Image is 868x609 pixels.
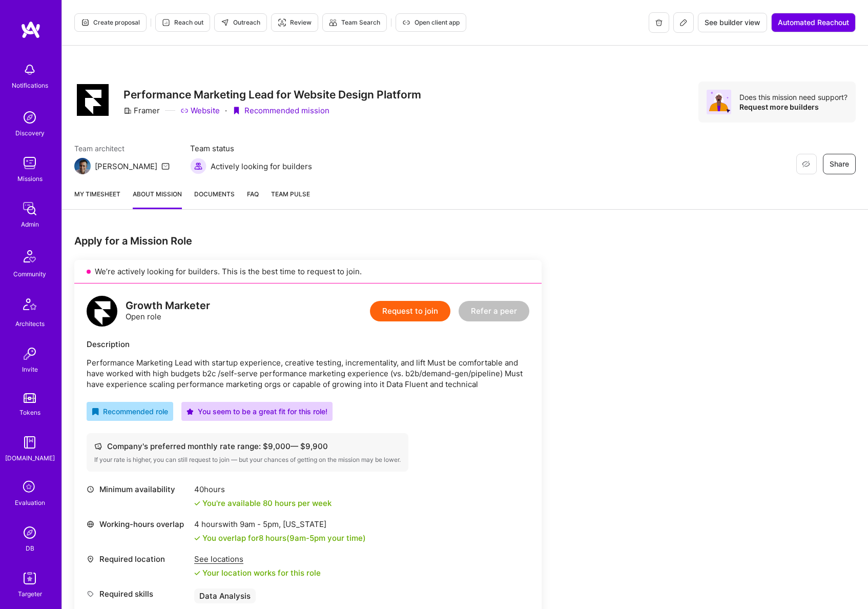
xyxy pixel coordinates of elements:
[15,497,45,508] div: Evaluation
[698,13,767,32] button: See builder view
[194,189,235,209] a: Documents
[20,478,39,497] i: icon SelectionTeam
[126,300,210,311] div: Growth Marketer
[94,441,401,452] div: Company's preferred monthly rate range: $ 9,000 — $ 9,900
[17,294,42,318] img: Architects
[15,128,45,138] div: Discovery
[194,535,200,541] i: icon Check
[771,13,856,32] button: Automated Reachout
[13,269,46,279] div: Community
[802,160,810,168] i: icon EyeClosed
[187,406,327,417] div: You seem to be a great fit for this role!
[19,568,40,588] img: Skill Targeter
[370,301,450,321] button: Request to join
[74,260,542,283] div: We’re actively looking for builders. This is the best time to request to join.
[92,406,168,417] div: Recommended role
[322,13,387,32] button: Team Search
[278,18,286,27] i: icon Targeter
[87,588,189,599] div: Required skills
[232,107,240,115] i: icon PurpleRibbon
[271,190,310,198] span: Team Pulse
[81,18,89,27] i: icon Proposal
[214,13,267,32] button: Outreach
[161,162,170,170] i: icon Mail
[187,408,194,415] i: icon PurpleStar
[247,189,259,209] a: FAQ
[19,343,40,364] img: Invite
[87,519,189,530] div: Working-hours overlap
[402,18,460,27] span: Open client app
[202,533,366,543] div: You overlap for 8 hours ( your time)
[19,198,40,219] img: admin teamwork
[87,485,94,493] i: icon Clock
[278,18,312,27] span: Review
[12,80,48,91] div: Notifications
[194,570,200,576] i: icon Check
[707,90,731,114] img: Avatar
[739,92,848,102] div: Does this mission need support?
[155,13,210,32] button: Reach out
[180,105,220,116] a: Website
[87,296,117,327] img: logo
[17,173,43,184] div: Missions
[123,88,421,101] h3: Performance Marketing Lead for Website Design Platform
[87,339,529,350] div: Description
[194,588,256,603] div: Data Analysis
[74,234,542,248] div: Apply for a Mission Role
[81,18,140,27] span: Create proposal
[87,590,94,598] i: icon Tag
[271,13,318,32] button: Review
[823,154,856,174] button: Share
[221,18,260,27] span: Outreach
[26,543,34,554] div: DB
[19,432,40,453] img: guide book
[194,554,321,564] div: See locations
[290,533,325,543] span: 9am - 5pm
[18,588,42,599] div: Targeter
[87,484,189,495] div: Minimum availability
[19,407,40,418] div: Tokens
[190,143,312,154] span: Team status
[778,17,849,28] span: Automated Reachout
[225,105,227,116] div: ·
[232,105,329,116] div: Recommended mission
[17,244,42,269] img: Community
[77,84,109,116] img: Company Logo
[705,17,760,28] span: See builder view
[739,102,848,112] div: Request more builders
[19,59,40,80] img: bell
[190,158,206,174] img: Actively looking for builders
[459,301,529,321] button: Refer a peer
[194,498,332,509] div: You're available 80 hours per week
[95,161,157,172] div: [PERSON_NAME]
[123,105,160,116] div: Framer
[22,364,38,375] div: Invite
[126,300,210,322] div: Open role
[194,484,332,495] div: 40 hours
[19,107,40,128] img: discovery
[87,555,94,563] i: icon Location
[74,158,91,174] img: Team Architect
[19,522,40,543] img: Admin Search
[271,189,310,209] a: Team Pulse
[194,567,321,578] div: Your location works for this role
[20,21,41,39] img: logo
[194,500,200,506] i: icon Check
[21,219,39,230] div: Admin
[74,143,170,154] span: Team architect
[396,13,466,32] button: Open client app
[94,456,401,464] div: If your rate is higher, you can still request to join — but your chances of getting on the missio...
[5,453,55,463] div: [DOMAIN_NAME]
[830,159,849,169] span: Share
[194,189,235,199] span: Documents
[87,554,189,564] div: Required location
[133,189,182,209] a: About Mission
[74,13,147,32] button: Create proposal
[211,161,312,172] span: Actively looking for builders
[123,107,132,115] i: icon CompanyGray
[19,153,40,173] img: teamwork
[24,393,36,403] img: tokens
[92,408,99,415] i: icon RecommendedBadge
[162,18,203,27] span: Reach out
[94,442,102,450] i: icon Cash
